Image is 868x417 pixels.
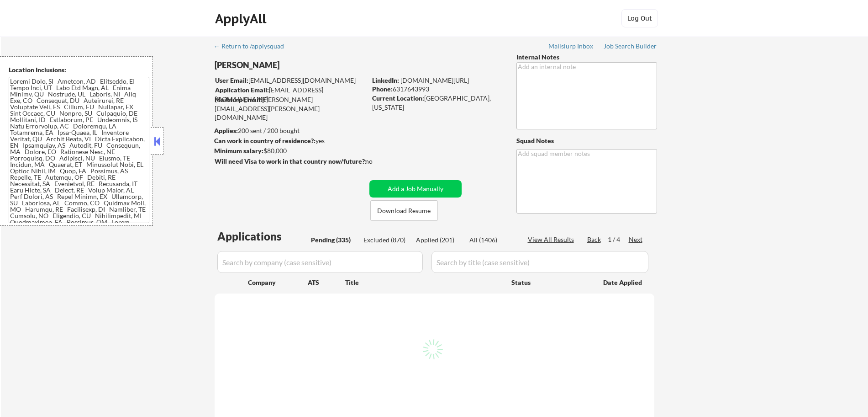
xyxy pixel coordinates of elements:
[516,53,657,62] div: Internal Notes
[370,200,438,221] button: Download Resume
[215,95,366,122] div: [PERSON_NAME][EMAIL_ADDRESS][PERSON_NAME][DOMAIN_NAME]
[528,235,577,244] div: View All Results
[214,43,293,52] a: ← Return to /applysquad
[608,235,629,244] div: 1 / 4
[214,127,238,134] strong: Applies:
[215,86,366,103] div: [EMAIL_ADDRESS][DOMAIN_NAME]
[215,86,269,94] strong: Application Email:
[214,126,366,135] div: 200 sent / 200 bought
[311,235,357,245] div: Pending (335)
[363,235,409,245] div: Excluded (870)
[629,235,643,244] div: Next
[400,76,469,84] a: [DOMAIN_NAME][URL]
[214,136,363,145] div: yes
[548,43,594,49] div: Mailslurp Inbox
[372,85,393,93] strong: Phone:
[365,157,391,166] div: no
[548,43,594,52] a: Mailslurp Inbox
[215,96,262,103] strong: Mailslurp Email:
[215,59,402,71] div: [PERSON_NAME]
[372,94,501,112] div: [GEOGRAPHIC_DATA], [US_STATE]
[248,278,308,287] div: Company
[215,157,367,165] strong: Will need Visa to work in that country now/future?:
[214,137,316,144] strong: Can work in country of residence?:
[214,146,366,155] div: $80,000
[416,235,462,245] div: Applied (201)
[217,231,308,242] div: Applications
[587,235,602,244] div: Back
[511,274,590,290] div: Status
[214,147,263,155] strong: Minimum salary:
[372,76,399,84] strong: LinkedIn:
[516,136,657,145] div: Squad Notes
[215,76,366,85] div: [EMAIL_ADDRESS][DOMAIN_NAME]
[215,11,269,27] div: ApplyAll
[604,43,657,52] a: Job Search Builder
[604,43,657,49] div: Job Search Builder
[372,85,501,94] div: 6317643993
[603,278,643,287] div: Date Applied
[372,94,424,102] strong: Current Location:
[469,235,515,245] div: All (1406)
[9,65,149,75] div: Location Inclusions:
[621,9,658,27] button: Log Out
[345,278,503,287] div: Title
[214,43,293,49] div: ← Return to /applysquad
[217,251,423,273] input: Search by company (case sensitive)
[215,76,248,84] strong: User Email:
[308,278,345,287] div: ATS
[369,180,462,198] button: Add a Job Manually
[431,251,648,273] input: Search by title (case sensitive)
